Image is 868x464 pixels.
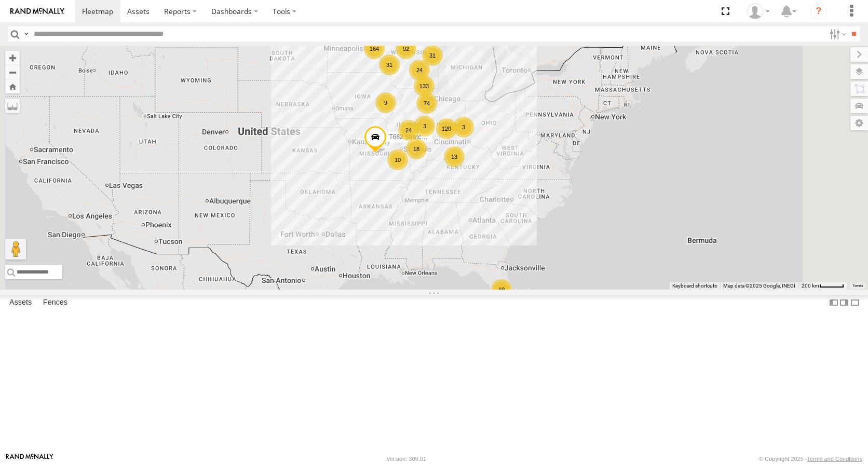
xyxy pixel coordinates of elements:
div: 3 [453,117,474,138]
div: 120 [436,118,457,139]
div: 10 [491,279,512,300]
div: 24 [409,60,430,80]
label: Dock Summary Table to the Right [839,295,849,310]
div: 92 [396,38,416,59]
button: Keyboard shortcuts [672,282,717,290]
label: Dock Summary Table to the Left [829,295,839,310]
div: 13 [444,146,465,167]
label: Fences [38,295,73,310]
label: Search Query [22,26,30,42]
button: Map Scale: 200 km per 44 pixels [798,282,847,290]
label: Search Filter Options [825,26,848,42]
div: 9 [375,92,396,113]
div: Version: 309.01 [387,456,426,462]
a: Terms (opens in new tab) [852,284,863,288]
button: Zoom in [5,51,20,65]
button: Zoom Home [5,79,20,93]
label: Map Settings [850,116,868,130]
div: 10 [387,149,408,170]
div: 3 [414,116,435,137]
div: 31 [379,54,400,75]
span: Map data ©2025 Google, INEGI [723,283,795,289]
button: Drag Pegman onto the map to open Street View [5,239,26,260]
div: Eric Aune [743,4,774,19]
label: Measure [5,99,20,113]
span: T682 Stretch Flat [389,133,437,141]
div: 24 [398,120,419,141]
div: © Copyright 2025 - [759,456,862,462]
div: 164 [364,38,385,59]
div: 18 [406,139,427,159]
a: Visit our Website [6,454,53,464]
div: 74 [416,93,437,114]
a: Terms and Conditions [807,456,862,462]
span: 200 km [802,283,819,289]
img: rand-logo.svg [10,8,64,15]
button: Zoom out [5,65,20,79]
div: 31 [422,45,443,66]
label: Assets [4,295,37,310]
label: Hide Summary Table [850,295,860,310]
div: 133 [414,76,435,97]
i: ? [810,3,827,20]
